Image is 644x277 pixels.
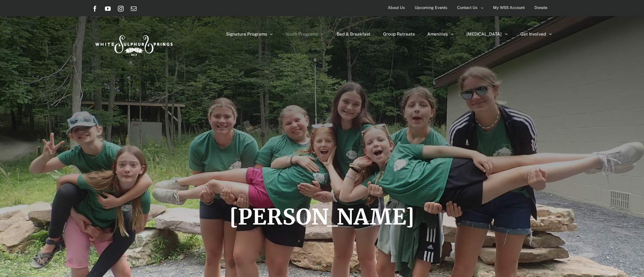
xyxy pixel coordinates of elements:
[466,32,502,36] span: [MEDICAL_DATA]
[229,203,415,230] span: [PERSON_NAME]
[92,6,98,11] a: Facebook
[286,32,318,36] span: Youth Programs
[427,16,454,52] a: Amenities
[118,6,124,11] a: Instagram
[286,16,324,52] a: Youth Programs
[383,16,415,52] a: Group Retreats
[388,3,405,13] span: About Us
[226,16,273,52] a: Signature Programs
[337,16,371,52] a: Bed & Breakfast
[226,32,267,36] span: Signature Programs
[226,16,552,52] nav: Main Menu
[520,32,546,36] span: Get Involved
[493,3,525,13] span: My WSS Account
[534,3,547,13] span: Donate
[105,6,111,11] a: YouTube
[383,32,415,36] span: Group Retreats
[457,3,478,13] span: Contact Us
[131,6,137,11] a: Email
[520,16,552,52] a: Get Involved
[415,3,447,13] span: Upcoming Events
[92,27,175,61] img: White Sulphur Springs Logo
[427,32,448,36] span: Amenities
[466,16,508,52] a: [MEDICAL_DATA]
[337,32,371,36] span: Bed & Breakfast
